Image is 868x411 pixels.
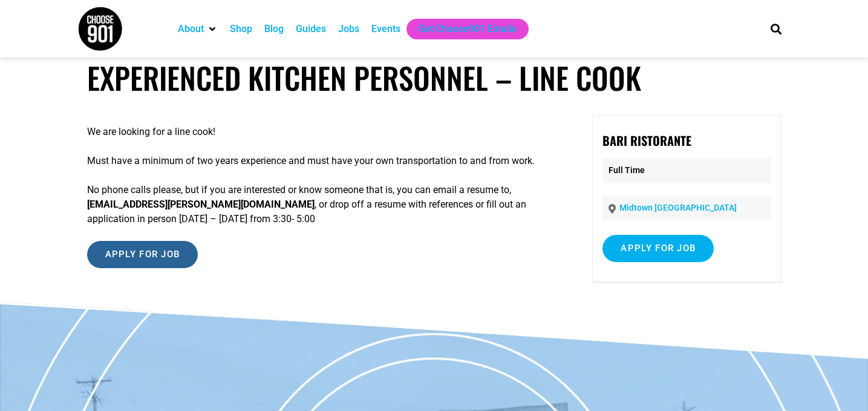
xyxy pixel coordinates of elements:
[87,241,198,268] input: Apply for job
[172,19,750,39] nav: Main nav
[371,22,400,36] a: Events
[87,125,558,139] p: We are looking for a line cook!
[230,22,252,36] a: Shop
[766,19,786,39] div: Search
[87,199,315,210] strong: [EMAIL_ADDRESS][PERSON_NAME][DOMAIN_NAME]
[619,203,737,212] a: Midtown [GEOGRAPHIC_DATA]
[602,158,771,183] p: Full Time
[602,131,691,150] strong: Bari Ristorante
[87,60,782,96] h1: Experienced Kitchen Personnel – Line Cook
[419,22,517,36] a: Get Choose901 Emails
[172,19,224,39] div: About
[338,22,359,36] a: Jobs
[602,235,714,262] input: Apply for job
[87,183,558,226] p: No phone calls please, but if you are interested or know someone that is, you can email a resume ...
[87,154,558,168] p: Must have a minimum of two years experience and must have your own transportation to and from work.
[178,22,204,36] a: About
[264,22,284,36] a: Blog
[296,22,326,36] a: Guides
